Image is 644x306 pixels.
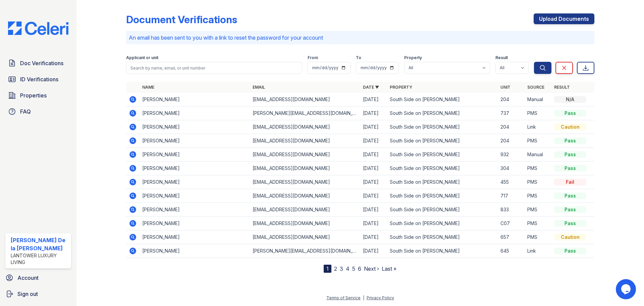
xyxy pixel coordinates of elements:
a: Unit [500,85,511,90]
td: [PERSON_NAME] [140,175,250,189]
td: [EMAIL_ADDRESS][DOMAIN_NAME] [250,134,360,148]
td: C07 [498,217,525,230]
a: 4 [346,265,350,272]
div: | [363,295,364,300]
td: 204 [498,134,525,148]
a: Upload Documents [534,13,594,24]
div: Caution [554,124,586,130]
td: South Side on [PERSON_NAME] [387,106,497,120]
div: Document Verifications [126,13,237,26]
td: [DATE] [360,120,387,134]
div: Pass [554,110,586,117]
td: PMS [525,230,551,244]
td: 455 [498,175,525,189]
td: [EMAIL_ADDRESS][DOMAIN_NAME] [250,162,360,175]
label: From [308,55,318,60]
div: Pass [554,220,586,227]
td: 304 [498,162,525,175]
a: Privacy Policy [367,295,394,300]
td: [PERSON_NAME][EMAIL_ADDRESS][DOMAIN_NAME] [250,244,360,258]
span: Sign out [17,290,38,298]
div: Pass [554,137,586,144]
label: Applicant or unit [126,55,158,60]
a: Result [554,85,570,90]
td: PMS [525,162,551,175]
td: [PERSON_NAME] [140,203,250,217]
td: [PERSON_NAME] [140,106,250,120]
td: 657 [498,230,525,244]
td: PMS [525,203,551,217]
td: PMS [525,217,551,230]
a: 5 [352,265,355,272]
td: [DATE] [360,93,387,106]
td: 645 [498,244,525,258]
a: Properties [5,89,71,102]
img: CE_Logo_Blue-a8612792a0a2168367f1c8372b55b34899dd931a85d93a1a3d3e32e68fde9ad4.png [3,21,74,35]
div: N/A [554,96,586,103]
td: [DATE] [360,106,387,120]
td: [DATE] [360,162,387,175]
div: Fail [554,179,586,185]
td: South Side on [PERSON_NAME] [387,148,497,162]
td: South Side on [PERSON_NAME] [387,175,497,189]
td: South Side on [PERSON_NAME] [387,244,497,258]
td: Manual [525,93,551,106]
td: [PERSON_NAME] [140,217,250,230]
td: [PERSON_NAME] [140,93,250,106]
td: [EMAIL_ADDRESS][DOMAIN_NAME] [250,148,360,162]
iframe: chat widget [616,279,637,299]
div: Caution [554,234,586,241]
td: South Side on [PERSON_NAME] [387,162,497,175]
td: Link [525,244,551,258]
td: [EMAIL_ADDRESS][DOMAIN_NAME] [250,175,360,189]
td: PMS [525,106,551,120]
td: [DATE] [360,134,387,148]
td: [DATE] [360,189,387,203]
a: Name [142,85,154,90]
td: South Side on [PERSON_NAME] [387,120,497,134]
td: Manual [525,148,551,162]
td: [EMAIL_ADDRESS][DOMAIN_NAME] [250,230,360,244]
td: South Side on [PERSON_NAME] [387,134,497,148]
a: Email [253,85,265,90]
td: South Side on [PERSON_NAME] [387,217,497,230]
a: 3 [340,265,343,272]
td: Link [525,120,551,134]
td: 833 [498,203,525,217]
a: 2 [334,265,337,272]
a: Account [3,271,74,285]
p: An email has been sent to you with a link to reset the password for your account [129,34,592,42]
td: PMS [525,134,551,148]
td: 204 [498,120,525,134]
td: [EMAIL_ADDRESS][DOMAIN_NAME] [250,120,360,134]
td: [PERSON_NAME] [140,134,250,148]
td: [PERSON_NAME] [140,230,250,244]
a: Terms of Service [326,295,361,300]
div: Pass [554,192,586,199]
span: Account [17,274,39,282]
a: Date ▼ [363,85,379,90]
span: Doc Verifications [20,59,63,67]
label: Property [404,55,422,60]
td: [DATE] [360,148,387,162]
td: [PERSON_NAME][EMAIL_ADDRESS][DOMAIN_NAME] [250,106,360,120]
label: Result [495,55,508,60]
td: [PERSON_NAME] [140,120,250,134]
td: 204 [498,93,525,106]
td: [EMAIL_ADDRESS][DOMAIN_NAME] [250,189,360,203]
td: [EMAIL_ADDRESS][DOMAIN_NAME] [250,203,360,217]
input: Search by name, email, or unit number [126,62,302,74]
div: Lantower Luxury Living [11,252,68,266]
a: Last » [382,265,396,272]
td: South Side on [PERSON_NAME] [387,93,497,106]
td: 932 [498,148,525,162]
td: [EMAIL_ADDRESS][DOMAIN_NAME] [250,93,360,106]
a: 6 [358,265,361,272]
a: ID Verifications [5,73,71,86]
td: South Side on [PERSON_NAME] [387,230,497,244]
a: FAQ [5,105,71,118]
span: Properties [20,91,47,99]
td: [DATE] [360,217,387,230]
td: 717 [498,189,525,203]
span: ID Verifications [20,75,58,83]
